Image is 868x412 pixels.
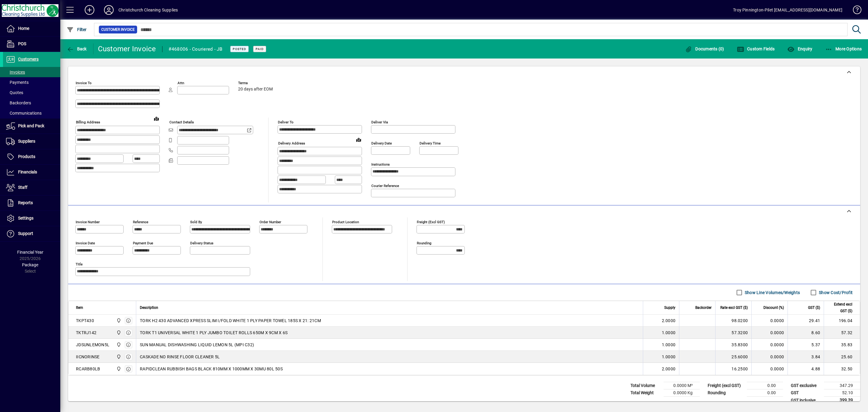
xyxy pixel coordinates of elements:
a: View on map [354,135,363,144]
td: 347.29 [824,382,860,389]
span: 2.0000 [662,366,676,372]
mat-label: Invoice date [76,241,95,245]
span: Invoices [6,70,25,74]
mat-label: Rounding [417,241,431,245]
mat-label: Instructions [371,162,390,166]
span: Communications [6,111,42,116]
mat-label: Delivery status [190,241,213,245]
button: Profile [99,5,118,15]
a: Invoices [3,67,60,77]
span: 1.0000 [662,354,676,360]
div: 25.6000 [719,354,748,360]
app-page-header-button: Back [60,43,93,54]
td: 4.88 [788,363,824,375]
span: Home [18,26,29,31]
mat-label: Title [76,262,83,266]
a: Pick and Pack [3,119,60,134]
td: 0.0000 M³ [664,382,700,389]
a: Suppliers [3,134,60,149]
td: 32.50 [824,363,860,375]
span: Package [22,262,38,267]
div: RCARB80LB [76,366,100,372]
td: 52.10 [824,389,860,397]
span: GST ($) [808,304,820,311]
a: Knowledge Base [848,1,860,21]
mat-label: Delivery date [371,141,392,145]
td: 0.00 [747,382,783,389]
div: Christchurch Cleaning Supplies [118,5,178,15]
a: Payments [3,77,60,87]
button: Back [65,43,88,54]
mat-label: Deliver To [278,120,294,124]
a: Settings [3,211,60,226]
span: Christchurch Cleaning Supplies Ltd [115,353,122,360]
mat-label: Product location [332,220,359,224]
div: Customer Invoice [98,44,156,54]
span: Financial Year [17,250,43,255]
td: 0.0000 [751,339,788,351]
span: Settings [18,216,33,220]
a: Support [3,226,60,241]
span: Suppliers [18,139,35,144]
span: SUN MANUAL DISHWASHING LIQUID LEMON 5L (MPI C32) [140,342,254,348]
span: Paid [256,47,264,51]
mat-label: Delivery time [420,141,441,145]
span: Enquiry [787,46,812,51]
span: Item [76,304,83,311]
span: Support [18,231,33,236]
button: Documents (0) [684,43,726,54]
td: 0.0000 [751,363,788,375]
button: Custom Fields [735,43,776,54]
div: IICNORINSE [76,354,100,360]
td: Total Weight [627,389,664,397]
span: TORK H2 430 ADVANCED XPRESS SLIM I/FOLD WHITE 1 PLY PAPER TOWEL 185S X 21: 21CM [140,318,321,324]
td: 35.83 [824,339,860,351]
mat-label: Freight (excl GST) [417,220,445,224]
span: Documents (0) [685,46,724,51]
span: Christchurch Cleaning Supplies Ltd [115,317,122,324]
div: TKPT430 [76,318,94,324]
span: Staff [18,185,27,190]
td: 29.41 [788,315,824,327]
span: Christchurch Cleaning Supplies Ltd [115,366,122,372]
td: Rounding [705,389,747,397]
span: Products [18,154,35,159]
div: 16.2500 [719,366,748,372]
span: Reports [18,200,33,205]
mat-label: Order number [259,220,281,224]
span: More Options [825,46,862,51]
span: Description [140,304,158,311]
button: More Options [824,43,863,54]
td: 0.0000 Kg [664,389,700,397]
mat-label: Attn [178,81,184,85]
mat-label: Payment due [133,241,153,245]
span: Pick and Pack [18,123,44,128]
div: JDSUNLEMON5L [76,342,109,348]
div: #468006 - Couriered - JB [168,44,223,54]
td: 0.0000 [751,351,788,363]
span: Discount (%) [763,304,784,311]
a: Financials [3,165,60,180]
span: Back [67,46,87,51]
span: POS [18,41,26,46]
span: 1.0000 [662,330,676,336]
td: 0.0000 [751,315,788,327]
label: Show Line Volumes/Weights [744,290,800,296]
div: Troy Pinnington-Pilet [EMAIL_ADDRESS][DOMAIN_NAME] [733,5,842,15]
span: Christchurch Cleaning Supplies Ltd [115,329,122,336]
td: 25.60 [824,351,860,363]
td: GST [788,389,824,397]
div: 35.8300 [719,342,748,348]
td: GST exclusive [788,382,824,389]
a: Products [3,149,60,164]
button: Enquiry [786,43,814,54]
a: Home [3,21,60,36]
span: Terms [238,81,274,85]
span: Quotes [6,90,23,95]
div: 57.3200 [719,330,748,336]
span: Custom Fields [737,46,775,51]
td: Freight (excl GST) [705,382,747,389]
div: TKTRJ142 [76,330,96,336]
span: 1.0000 [662,342,676,348]
a: Staff [3,180,60,195]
